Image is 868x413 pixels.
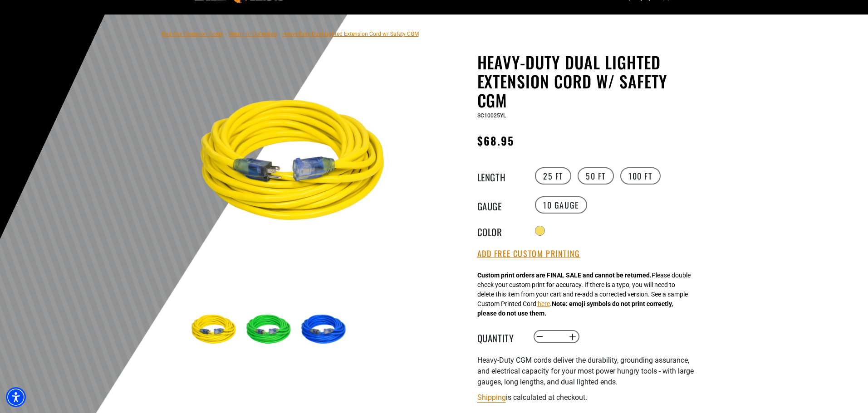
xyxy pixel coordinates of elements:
[535,167,571,185] label: 25 FT
[162,28,419,39] nav: breadcrumbs
[299,304,351,356] img: blue
[225,31,227,37] span: ›
[535,196,587,214] label: 10 Gauge
[477,53,700,110] h1: Heavy-Duty Dual Lighted Extension Cord w/ Safety CGM
[477,112,506,119] span: SC10025YL
[477,170,523,182] legend: Length
[620,167,661,185] label: 100 FT
[477,331,523,343] label: Quantity
[162,31,223,37] a: Bad Ass Extension Cords
[477,391,700,403] div: is calculated at checkout.
[477,271,691,318] div: Please double check your custom print for accuracy. If there is a typo, you will need to delete t...
[282,31,419,37] span: Heavy-Duty Dual Lighted Extension Cord w/ Safety CGM
[477,300,673,317] strong: Note: emoji symbols do not print correctly, please do not use them.
[477,132,514,149] span: $68.95
[477,272,652,279] strong: Custom print orders are FINAL SALE and cannot be returned.
[244,304,296,356] img: green
[477,249,580,259] button: Add Free Custom Printing
[477,199,523,211] legend: Gauge
[477,393,506,402] a: Shipping
[477,356,694,386] span: Heavy-Duty CGM cords deliver the durability, grounding assurance, and electrical capacity for you...
[189,54,407,273] img: yellow
[6,387,26,407] div: Accessibility Menu
[189,304,241,356] img: yellow
[279,31,280,37] span: ›
[229,31,277,37] a: Return to Collection
[477,225,523,237] legend: Color
[578,167,614,185] label: 50 FT
[538,299,550,309] button: here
